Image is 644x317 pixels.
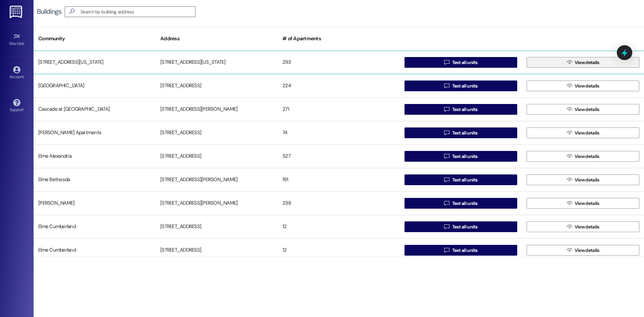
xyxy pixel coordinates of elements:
span: Text all units [452,153,478,160]
div: 74 [278,126,400,140]
i:  [567,83,572,89]
button: View details [527,57,639,68]
img: ResiDesk Logo [10,6,23,18]
span: View details [575,59,599,66]
button: Text all units [405,198,517,209]
i:  [444,154,449,159]
div: [STREET_ADDRESS][PERSON_NAME] [156,197,278,210]
button: View details [527,127,639,138]
div: [STREET_ADDRESS] [156,79,278,93]
i:  [444,130,449,136]
a: Account [3,64,30,82]
div: [PERSON_NAME] Apartments [34,126,156,140]
i:  [66,8,77,15]
div: # of Apartments [278,31,400,47]
i:  [567,130,572,136]
span: Text all units [452,59,478,66]
i:  [444,60,449,65]
button: Text all units [405,57,517,68]
button: Text all units [405,104,517,115]
div: [STREET_ADDRESS] [156,150,278,163]
span: Text all units [452,200,478,207]
i:  [444,107,449,112]
i:  [567,224,572,229]
button: View details [527,104,639,115]
div: Elme Alexandria [34,150,156,163]
span: Text all units [452,83,478,90]
div: [STREET_ADDRESS] [156,220,278,233]
div: 293 [278,56,400,69]
span: Text all units [452,129,478,137]
div: Elme Cumberland [34,244,156,257]
span: • [24,40,25,45]
div: [STREET_ADDRESS][US_STATE] [34,56,156,69]
span: View details [575,247,599,254]
i:  [444,248,449,253]
span: View details [575,129,599,137]
i:  [444,177,449,182]
button: View details [527,81,639,91]
div: 527 [278,150,400,163]
i:  [567,177,572,182]
div: [STREET_ADDRESS] [156,244,278,257]
span: Text all units [452,176,478,183]
div: [STREET_ADDRESS] [156,126,278,140]
button: View details [527,245,639,256]
span: Text all units [452,223,478,230]
a: Site Visit • [3,31,30,49]
button: Text all units [405,245,517,256]
div: [STREET_ADDRESS][PERSON_NAME] [156,173,278,187]
span: View details [575,200,599,207]
div: [PERSON_NAME] [34,197,156,210]
div: 12 [278,244,400,257]
span: View details [575,153,599,160]
button: View details [527,221,639,232]
div: [GEOGRAPHIC_DATA] [34,79,156,93]
div: 238 [278,197,400,210]
button: View details [527,198,639,209]
button: View details [527,174,639,185]
div: [STREET_ADDRESS][US_STATE] [156,56,278,69]
div: Elme Cumberland [34,220,156,233]
button: Text all units [405,221,517,232]
div: 224 [278,79,400,93]
span: View details [575,106,599,113]
input: Search by building address [80,7,195,16]
span: Text all units [452,247,478,254]
button: Text all units [405,174,517,185]
i:  [444,83,449,89]
div: 271 [278,103,400,116]
span: View details [575,176,599,183]
div: Buildings [37,8,61,15]
a: Support [3,97,30,115]
span: View details [575,223,599,230]
i:  [444,201,449,206]
div: 191 [278,173,400,187]
i:  [567,60,572,65]
div: Cascade at [GEOGRAPHIC_DATA] [34,103,156,116]
i:  [567,107,572,112]
span: Text all units [452,106,478,113]
div: Community [34,31,156,47]
div: Elme Bethesda [34,173,156,187]
i:  [567,248,572,253]
i:  [567,154,572,159]
div: 12 [278,220,400,233]
button: Text all units [405,151,517,162]
button: View details [527,151,639,162]
button: Text all units [405,81,517,91]
div: [STREET_ADDRESS][PERSON_NAME] [156,103,278,116]
i:  [567,201,572,206]
span: View details [575,83,599,90]
div: Address [156,31,278,47]
i:  [444,224,449,229]
button: Text all units [405,127,517,138]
